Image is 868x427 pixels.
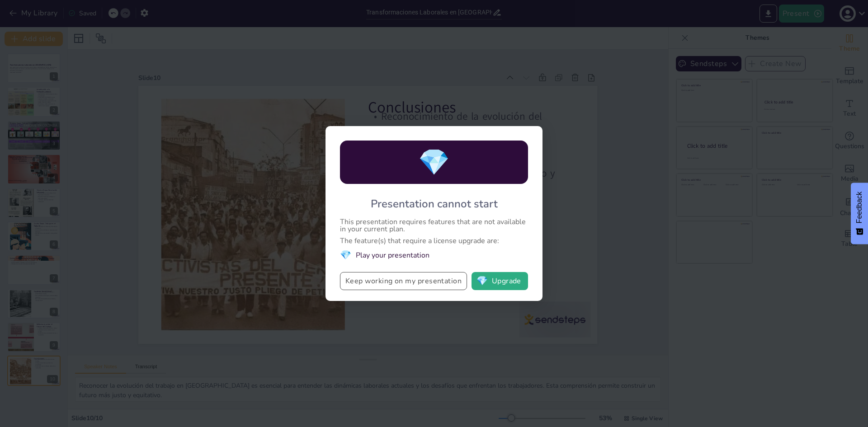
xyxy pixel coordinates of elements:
[418,145,450,180] span: diamond
[340,249,528,261] li: Play your presentation
[472,272,528,290] button: diamondUpgrade
[855,192,863,223] span: Feedback
[851,183,868,244] button: Feedback - Show survey
[340,237,528,244] div: The feature(s) that require a license upgrade are:
[476,277,488,286] span: diamond
[340,249,351,261] span: diamond
[340,272,467,290] button: Keep working on my presentation
[371,197,498,211] div: Presentation cannot start
[340,218,528,233] div: This presentation requires features that are not available in your current plan.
